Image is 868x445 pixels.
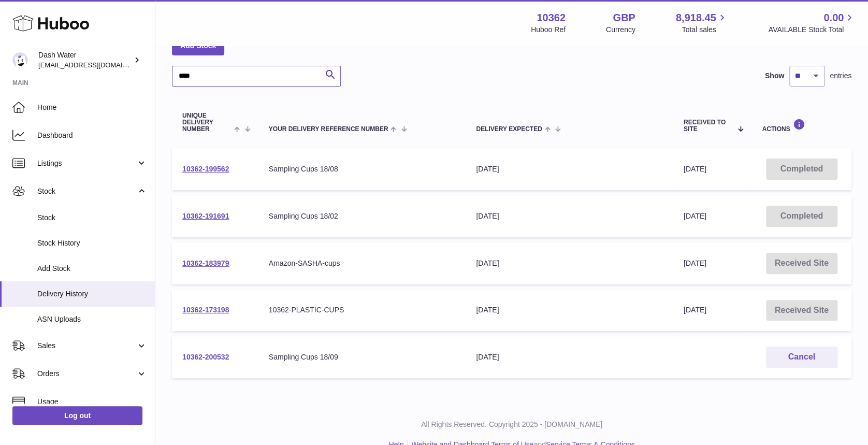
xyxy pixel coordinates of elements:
span: Add Stock [37,264,147,274]
div: Sampling Cups 18/02 [269,211,456,221]
strong: GBP [613,11,635,25]
a: 10362-191691 [182,212,229,220]
button: Cancel [766,347,837,368]
span: ASN Uploads [37,314,147,324]
span: Your Delivery Reference Number [269,126,388,133]
div: [DATE] [476,305,663,315]
span: entries [830,71,851,81]
div: Sampling Cups 18/09 [269,352,456,362]
span: [DATE] [684,306,706,314]
a: 0.00 AVAILABLE Stock Total [768,11,856,35]
span: Delivery History [37,289,147,299]
div: Sampling Cups 18/08 [269,164,456,174]
span: Received to Site [684,119,732,133]
span: [DATE] [684,259,706,267]
label: Show [765,71,784,81]
span: AVAILABLE Stock Total [768,25,856,35]
p: All Rights Reserved. Copyright 2025 - [DOMAIN_NAME] [164,420,860,429]
span: Unique Delivery Number [182,112,232,133]
span: Home [37,103,147,112]
a: 8,918.45 Total sales [676,11,728,35]
span: Total sales [682,25,728,35]
a: Log out [12,406,142,425]
span: [DATE] [684,165,706,173]
strong: 10362 [537,11,566,25]
img: bea@dash-water.com [12,52,28,68]
a: 10362-200532 [182,353,229,361]
span: Stock History [37,238,147,248]
div: Actions [762,119,841,133]
div: Currency [606,25,635,35]
span: Stock [37,213,147,223]
span: Usage [37,397,147,407]
span: [EMAIL_ADDRESS][DOMAIN_NAME] [38,61,152,69]
div: [DATE] [476,211,663,221]
a: 10362-183979 [182,259,229,267]
span: 0.00 [823,11,844,25]
a: 10362-199562 [182,165,229,173]
span: Sales [37,341,136,351]
span: Delivery Expected [476,126,542,133]
a: 10362-173198 [182,306,229,314]
div: [DATE] [476,259,663,268]
div: [DATE] [476,164,663,174]
div: 10362-PLASTIC-CUPS [269,305,456,315]
span: Stock [37,186,136,196]
div: Amazon-SASHA-cups [269,259,456,268]
a: Add Stock [172,36,224,55]
span: 8,918.45 [676,11,716,25]
div: Huboo Ref [531,25,566,35]
div: [DATE] [476,352,663,362]
span: [DATE] [684,212,706,220]
div: Dash Water [38,50,132,70]
span: Listings [37,159,136,168]
span: Orders [37,369,136,379]
span: Dashboard [37,131,147,140]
